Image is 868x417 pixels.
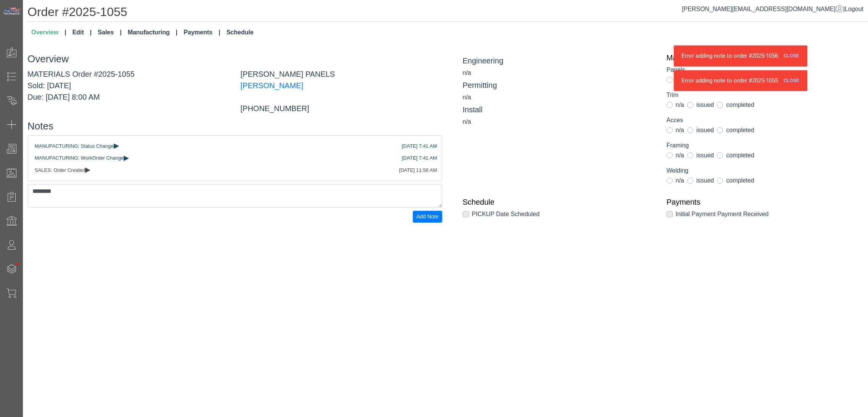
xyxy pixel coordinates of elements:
[413,211,442,223] button: Add Note
[7,252,27,276] span: •
[240,81,303,90] a: [PERSON_NAME]
[667,197,859,207] a: Payments
[416,213,438,220] span: Add Note
[682,5,863,14] div: |
[95,25,124,40] a: Sales
[124,155,129,160] span: ▸
[676,210,769,219] label: Initial Payment Payment Received
[235,68,448,114] div: [PERSON_NAME] PANELS [PHONE_NUMBER]
[35,154,435,162] div: MANUFACTURING: WorkOrder Change
[682,6,843,12] a: [PERSON_NAME][EMAIL_ADDRESS][DOMAIN_NAME]
[35,166,435,174] div: SALES: Order Created
[463,105,655,114] h5: Install
[22,68,235,114] div: MATERIALS Order #2025-1055 Sold: [DATE] Due: [DATE] 8:00 AM
[463,81,655,90] h5: Permitting
[223,25,256,40] a: Schedule
[463,93,655,102] div: n/a
[399,166,437,174] div: [DATE] 11:58 AM
[463,197,655,207] a: Schedule
[27,120,442,132] h3: Notes
[463,117,655,126] div: n/a
[2,7,21,15] img: Metals Direct Inc Logo
[125,25,181,40] a: Manufacturing
[463,56,655,65] h5: Engineering
[781,74,802,87] a: Close
[35,142,435,150] div: MANUFACTURING: Status Change
[667,53,859,62] a: Manufacturing
[463,68,655,78] div: n/a
[402,154,437,162] div: [DATE] 7:41 AM
[402,142,437,150] div: [DATE] 7:41 AM
[114,143,119,148] span: ▸
[781,50,802,62] a: Close
[674,70,807,91] div: Error adding note to order #2025-1055
[27,53,442,65] h3: Overview
[674,45,807,66] div: Error adding note to order #2025-1056
[180,25,223,40] a: Payments
[845,6,863,12] span: Logout
[69,25,95,40] a: Edit
[28,25,69,40] a: Overview
[85,167,90,172] span: ▸
[472,210,540,219] label: PICKUP Date Scheduled
[27,5,868,22] h1: Order #2025-1055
